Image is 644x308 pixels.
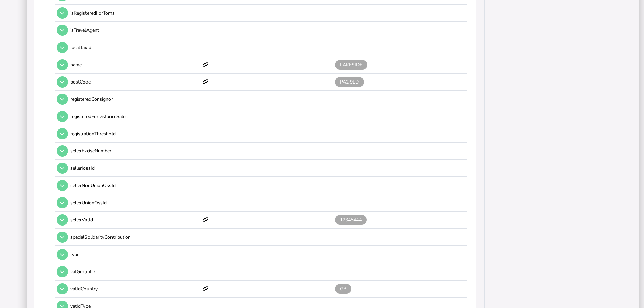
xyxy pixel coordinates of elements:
button: Open [57,59,68,70]
button: Open [57,214,68,226]
span: PA2 9LD [335,77,364,87]
button: Open [57,283,68,294]
button: Open [57,249,68,260]
p: registeredForDistanceSales [70,113,200,120]
p: sellerVatId [70,217,200,223]
p: registrationThreshold [70,131,200,137]
i: This item has mappings defined [203,217,209,222]
span: GB [335,284,351,294]
button: Open [57,232,68,243]
button: Open [57,180,68,191]
button: Open [57,266,68,277]
p: postCode [70,79,200,85]
button: Open [57,197,68,208]
p: name [70,62,200,68]
p: sellerUnionOssId [70,199,200,206]
p: localTaxId [70,44,200,51]
i: This item has mappings defined [203,79,209,84]
span: 12345444 [335,215,367,225]
button: Open [57,145,68,157]
button: Open [57,25,68,36]
p: sellerIossId [70,165,200,171]
p: isRegisteredForToms [70,10,200,16]
p: vatIdCountry [70,286,200,292]
button: Open [57,163,68,174]
button: Open [57,94,68,105]
p: sellerNonUnionOssId [70,182,200,189]
button: Open [57,111,68,122]
p: vatGroupID [70,268,200,275]
i: This item has mappings defined [203,286,209,291]
p: specialSolidarityContribution [70,234,200,240]
button: Open [57,76,68,88]
button: Open [57,128,68,139]
button: Open [57,42,68,53]
button: Open [57,7,68,19]
p: isTravelAgent [70,27,200,33]
p: type [70,251,200,258]
p: registeredConsignor [70,96,200,102]
i: This item has mappings defined [203,62,209,67]
p: sellerExciseNumber [70,148,200,154]
span: LAKESIDE [335,60,367,70]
